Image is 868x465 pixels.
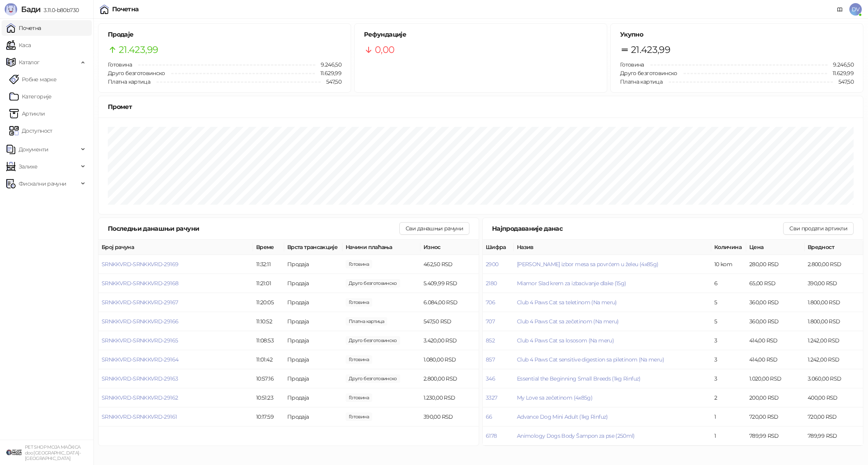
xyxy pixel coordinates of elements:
[108,102,854,112] div: Промет
[420,293,479,312] td: 6.084,00 RSD
[746,350,805,369] td: 414,00 RSD
[486,318,495,325] button: 707
[711,350,746,369] td: 3
[102,299,178,306] button: SRNKKVRD-SRNKKVRD-29167
[102,280,178,287] button: SRNKKVRD-SRNKKVRD-29168
[805,388,863,407] td: 400,00 RSD
[284,255,343,274] td: Продаја
[711,293,746,312] td: 5
[102,318,178,325] button: SRNKKVRD-SRNKKVRD-29166
[486,375,495,382] button: 346
[517,432,635,439] button: Animology Dogs Body Šampon za pse (250ml)
[783,222,854,235] button: Сви продати артикли
[315,69,341,77] span: 11.629,99
[253,293,284,312] td: 11:20:05
[284,350,343,369] td: Продаја
[102,337,178,344] span: SRNKKVRD-SRNKKVRD-29165
[346,279,400,288] span: 5.409,99
[399,222,469,235] button: Сви данашњи рачуни
[253,240,284,255] th: Време
[9,72,56,87] a: Робне марке
[6,445,22,460] img: 64x64-companyLogo-9f44b8df-f022-41eb-b7d6-300ad218de09.png
[420,350,479,369] td: 1.080,00 RSD
[805,407,863,426] td: 720,00 RSD
[108,70,165,77] span: Друго безготовинско
[711,426,746,446] td: 1
[711,312,746,331] td: 5
[284,274,343,293] td: Продаја
[517,280,626,287] button: Miamor Slad krem za izbacivanje dlake (15g)
[102,261,178,268] button: SRNKKVRD-SRNKKVRD-29169
[253,312,284,331] td: 11:10:52
[6,20,41,36] a: Почетна
[346,412,372,421] span: 500,00
[253,350,284,369] td: 11:01:42
[517,375,641,382] span: Essential the Beginning Small Breeds (1kg Rinfuz)
[746,388,805,407] td: 200,00 RSD
[486,337,495,344] button: 852
[805,331,863,350] td: 1.242,00 RSD
[253,255,284,274] td: 11:32:11
[486,394,497,401] button: 3327
[620,30,854,39] h5: Укупно
[711,369,746,388] td: 3
[517,299,617,306] button: Club 4 Paws Cat sa teletinom (Na meru)
[420,274,479,293] td: 5.409,99 RSD
[746,274,805,293] td: 65,00 RSD
[420,331,479,350] td: 3.420,00 RSD
[284,312,343,331] td: Продаја
[102,375,178,382] span: SRNKKVRD-SRNKKVRD-29163
[746,240,805,255] th: Цена
[492,224,783,233] div: Најпродаваније данас
[19,54,40,70] span: Каталог
[517,337,614,344] button: Club 4 Paws Cat sa lososom (Na meru)
[631,42,670,57] span: 21.423,99
[112,6,139,12] div: Почетна
[420,255,479,274] td: 462,50 RSD
[253,407,284,426] td: 10:17:59
[253,331,284,350] td: 11:08:53
[5,3,17,16] img: Logo
[517,261,658,268] button: [PERSON_NAME] izbor mesa sa povrćem u želeu (4x85g)
[711,240,746,255] th: Количина
[346,374,400,383] span: 2.800,00
[805,255,863,274] td: 2.800,00 RSD
[486,432,497,439] button: 6178
[805,312,863,331] td: 1.800,00 RSD
[6,37,31,53] a: Каса
[346,336,400,345] span: 3.420,00
[346,393,372,402] span: 1.500,00
[284,369,343,388] td: Продаја
[517,413,608,420] button: Advance Dog Mini Adult (1kg Rinfuz)
[805,240,863,255] th: Вредност
[711,274,746,293] td: 6
[517,318,619,325] span: Club 4 Paws Cat sa zečetinom (Na meru)
[315,60,341,69] span: 9.246,50
[420,407,479,426] td: 390,00 RSD
[483,240,514,255] th: Шифра
[711,388,746,407] td: 2
[805,350,863,369] td: 1.242,00 RSD
[102,413,177,420] span: SRNKKVRD-SRNKKVRD-29161
[833,77,854,86] span: 547,50
[420,369,479,388] td: 2.800,00 RSD
[253,388,284,407] td: 10:51:23
[620,61,644,68] span: Готовина
[108,78,150,85] span: Платна картица
[19,176,66,191] span: Фискални рачуни
[19,142,48,157] span: Документи
[827,69,854,77] span: 11.629,99
[102,394,178,401] button: SRNKKVRD-SRNKKVRD-29162
[711,407,746,426] td: 1
[486,356,495,363] button: 857
[620,70,677,77] span: Друго безготовинско
[517,394,592,401] button: My Love sa zečetinom (4x85g)
[346,260,372,268] span: 1.000,00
